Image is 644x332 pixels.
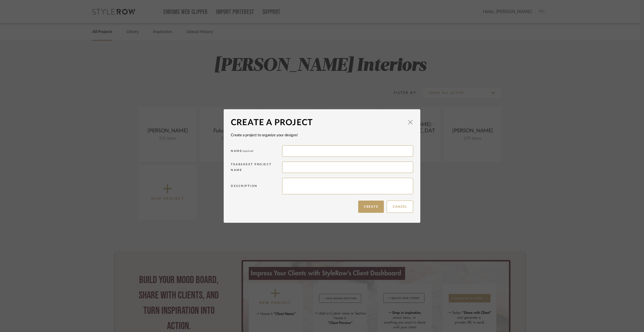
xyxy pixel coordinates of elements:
[387,201,413,213] button: Cancel
[358,201,384,213] button: Create
[231,116,405,129] div: Create a Project
[405,116,416,128] button: Close
[231,162,282,175] div: Tearsheet Project Name
[231,133,413,138] div: Create a project to organize your designs!
[242,150,253,152] span: required
[231,148,282,156] div: Name
[231,183,282,191] div: Description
